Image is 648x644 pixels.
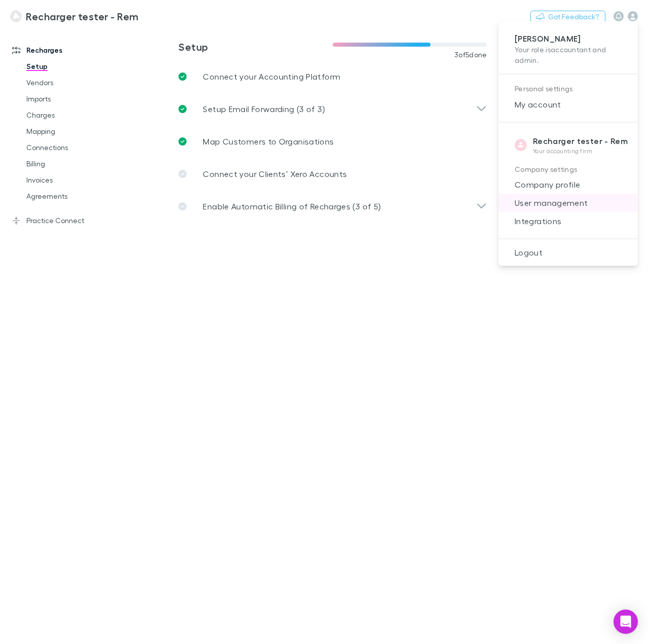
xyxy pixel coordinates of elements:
[507,178,630,191] span: Company profile
[507,197,630,209] span: User management
[533,147,628,155] p: Your accounting firm
[507,215,630,227] span: Integrations
[515,163,622,176] p: Company settings
[515,83,622,95] p: Personal settings
[533,136,628,146] strong: Recharger tester - Rem
[515,33,622,44] p: [PERSON_NAME]
[507,98,630,111] span: My account
[515,44,622,65] p: Your role is accountant and admin .
[614,610,638,634] div: Open Intercom Messenger
[507,246,630,259] span: Logout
